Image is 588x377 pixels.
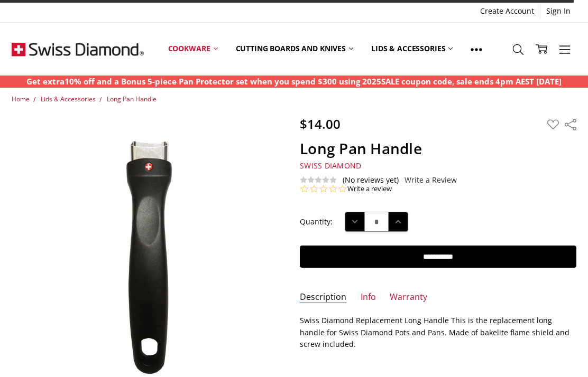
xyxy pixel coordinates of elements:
[300,315,576,350] p: Swiss Diamond Replacement Long Handle This is the replacement long handle for Swiss Diamond Pots ...
[227,25,363,72] a: Cutting boards and knives
[12,23,144,76] img: Free Shipping On Every Order
[41,95,96,103] a: Lids & Accessories
[343,176,399,184] span: (No reviews yet)
[300,115,341,133] span: $14.00
[347,184,392,194] a: Write a review
[405,176,457,184] a: Write a Review
[12,95,30,103] a: Home
[300,216,333,228] label: Quantity:
[474,4,540,18] a: Create Account
[390,291,427,304] a: Warranty
[26,76,562,88] p: Get extra10% off and a Bonus 5-piece Pan Protector set when you spend $300 using 2025SALE coupon ...
[300,291,346,304] a: Description
[361,291,376,304] a: Info
[107,95,157,103] a: Long Pan Handle
[462,25,491,73] a: Show All
[300,161,361,171] span: Swiss Diamond
[159,25,227,72] a: Cookware
[300,139,576,158] h1: Long Pan Handle
[362,25,462,72] a: Lids & Accessories
[540,4,576,18] a: Sign In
